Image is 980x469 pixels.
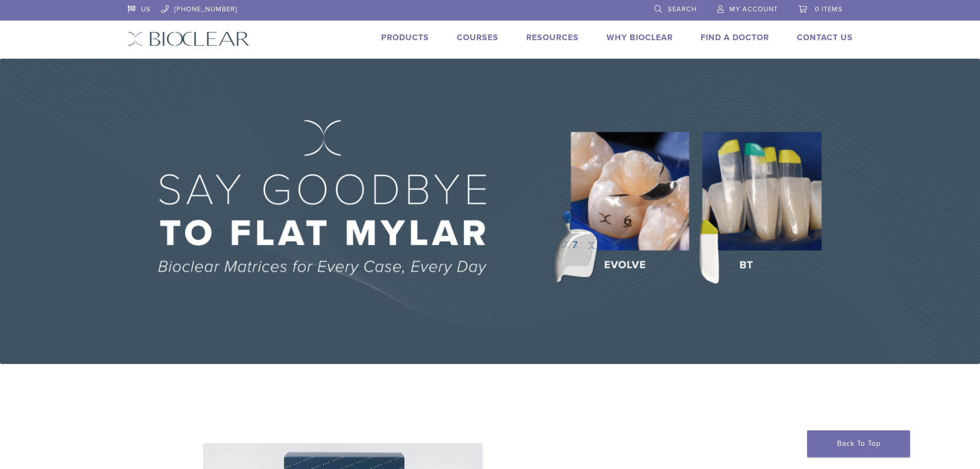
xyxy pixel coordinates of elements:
[729,5,778,13] span: My Account
[701,32,769,43] a: Find A Doctor
[128,31,250,46] img: Bioclear
[457,32,498,43] a: Courses
[797,32,853,43] a: Contact Us
[668,5,697,13] span: Search
[607,32,673,43] a: Why Bioclear
[381,32,429,43] a: Products
[526,32,579,43] a: Resources
[807,430,910,457] a: Back To Top
[815,5,843,13] span: 0 items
